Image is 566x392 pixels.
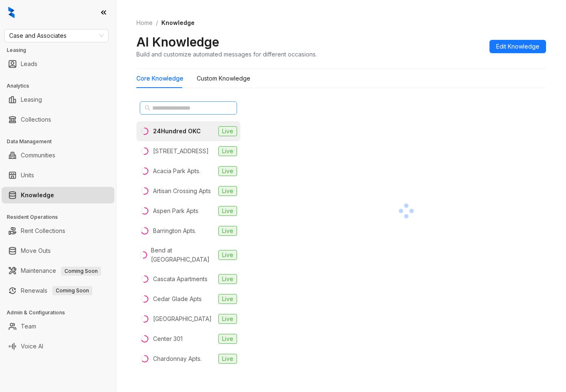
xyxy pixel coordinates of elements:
li: Voice AI [2,338,114,355]
a: Rent Collections [21,223,65,239]
h3: Leasing [7,47,116,54]
span: Knowledge [161,19,195,26]
span: Live [218,166,237,176]
div: Cascata Apartments [153,274,208,284]
span: Case and Associates [9,29,104,42]
div: Chardonnay Apts. [153,354,202,363]
a: Leasing [21,91,42,108]
div: Aspen Park Apts [153,206,198,216]
span: Live [218,250,237,260]
span: search [145,105,151,111]
li: Leads [2,56,114,72]
a: Team [21,318,36,335]
div: [STREET_ADDRESS] [153,147,209,156]
li: Leasing [2,91,114,108]
span: Live [218,294,237,304]
div: Artisan Crossing Apts [153,186,211,196]
a: Home [135,18,154,27]
span: Live [218,126,237,136]
li: Rent Collections [2,223,114,239]
a: Move Outs [21,243,51,259]
li: Collections [2,111,114,128]
div: 24Hundred OKC [153,127,201,136]
div: Center 301 [153,334,183,343]
a: Leads [21,56,37,72]
a: Knowledge [21,187,54,203]
div: Custom Knowledge [197,74,250,83]
a: Voice AI [21,338,43,355]
div: [GEOGRAPHIC_DATA] [153,314,212,323]
button: Edit Knowledge [489,40,546,53]
span: Live [218,206,237,216]
h3: Analytics [7,82,116,90]
span: Live [218,226,237,236]
span: Live [218,314,237,324]
span: Live [218,354,237,364]
h3: Data Management [7,138,116,145]
li: Renewals [2,282,114,299]
li: / [156,18,158,27]
span: Live [218,146,237,156]
div: Cedar Glade Apts [153,294,202,304]
span: Live [218,274,237,284]
li: Maintenance [2,262,114,279]
h3: Admin & Configurations [7,309,116,316]
div: Core Knowledge [136,74,183,83]
a: Communities [21,147,55,164]
span: Live [218,186,237,196]
li: Move Outs [2,243,114,259]
h2: AI Knowledge [136,34,219,50]
div: Acacia Park Apts. [153,167,200,176]
span: Coming Soon [61,267,101,276]
div: Build and customize automated messages for different occasions. [136,50,317,59]
li: Communities [2,147,114,164]
h3: Resident Operations [7,213,116,221]
li: Units [2,167,114,184]
a: Units [21,167,34,184]
a: Collections [21,111,51,128]
a: RenewalsComing Soon [21,282,92,299]
div: Bend at [GEOGRAPHIC_DATA] [151,246,215,264]
li: Team [2,318,114,335]
div: Barrington Apts. [153,226,196,235]
span: Coming Soon [52,286,92,295]
span: Live [218,334,237,344]
img: logo [8,7,15,18]
li: Knowledge [2,187,114,203]
span: Edit Knowledge [496,42,539,51]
